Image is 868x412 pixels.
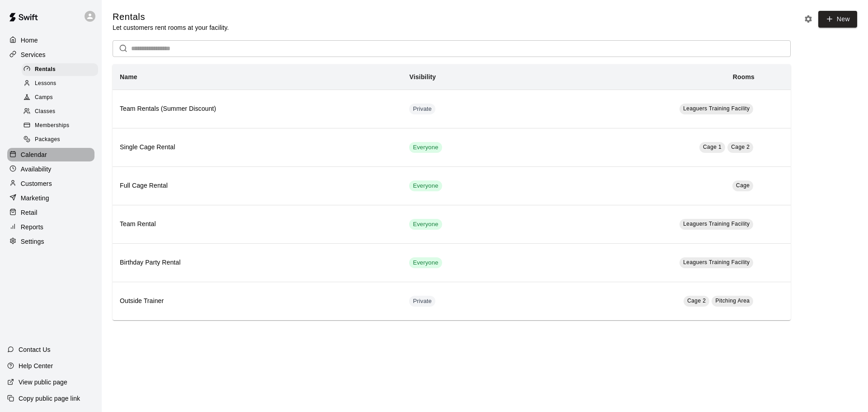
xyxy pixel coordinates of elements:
a: Camps [22,91,102,105]
a: Calendar [7,148,94,161]
p: Home [21,36,38,45]
a: Marketing [7,191,94,205]
div: This service is visible to all of your customers [409,219,442,230]
a: Retail [7,206,94,219]
span: Everyone [409,182,442,190]
h5: Rentals [113,11,229,23]
a: Home [7,33,94,47]
div: This service is visible to all of your customers [409,142,442,153]
span: Everyone [409,143,442,152]
p: Help Center [19,361,53,370]
p: Retail [21,208,38,217]
div: Lessons [22,77,98,90]
h6: Team Rentals (Summer Discount) [120,104,395,114]
a: Settings [7,235,94,248]
span: Packages [35,135,60,144]
p: Customers [21,179,52,188]
table: simple table [113,64,791,320]
div: Memberships [22,119,98,132]
a: Availability [7,162,94,176]
h6: Team Rental [120,219,395,229]
div: This service is visible to all of your customers [409,257,442,268]
a: Reports [7,220,94,234]
p: Copy public page link [19,394,80,403]
p: Calendar [21,150,47,159]
span: Pitching Area [715,298,750,304]
h6: Full Cage Rental [120,181,395,191]
span: Leaguers Training Facility [683,259,750,265]
span: Camps [35,93,53,102]
p: Settings [21,237,44,246]
span: Classes [35,107,55,116]
a: Classes [22,105,102,119]
span: Everyone [409,220,442,229]
span: Cage 2 [731,144,750,150]
p: Availability [21,165,52,174]
p: Contact Us [19,345,51,354]
a: Rentals [22,62,102,76]
p: Reports [21,223,43,232]
a: Lessons [22,76,102,90]
div: This service is hidden, and can only be accessed via a direct link [409,296,435,307]
span: Lessons [35,79,57,88]
span: Cage 2 [687,298,706,304]
p: Services [21,50,46,59]
h6: Single Cage Rental [120,142,395,152]
div: This service is hidden, and can only be accessed via a direct link [409,104,435,114]
a: Memberships [22,119,102,133]
b: Rooms [733,73,755,81]
button: Rental settings [802,12,815,26]
div: Packages [22,133,98,146]
a: Customers [7,177,94,190]
a: Packages [22,133,102,147]
a: New [818,11,857,28]
span: Memberships [35,121,69,130]
span: Rentals [35,65,56,74]
div: Classes [22,105,98,118]
a: Services [7,48,94,62]
b: Visibility [409,73,436,81]
p: Marketing [21,194,49,203]
h6: Outside Trainer [120,296,395,306]
span: Leaguers Training Facility [683,221,750,227]
p: Let customers rent rooms at your facility. [113,23,229,32]
span: Cage 1 [703,144,722,150]
div: Rentals [22,63,98,76]
span: Everyone [409,259,442,267]
p: View public page [19,378,67,387]
b: Name [120,73,137,81]
span: Private [409,297,435,306]
span: Cage [736,182,750,189]
span: Leaguers Training Facility [683,105,750,112]
span: Private [409,105,435,114]
h6: Birthday Party Rental [120,258,395,268]
div: This service is visible to all of your customers [409,180,442,191]
div: Camps [22,91,98,104]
